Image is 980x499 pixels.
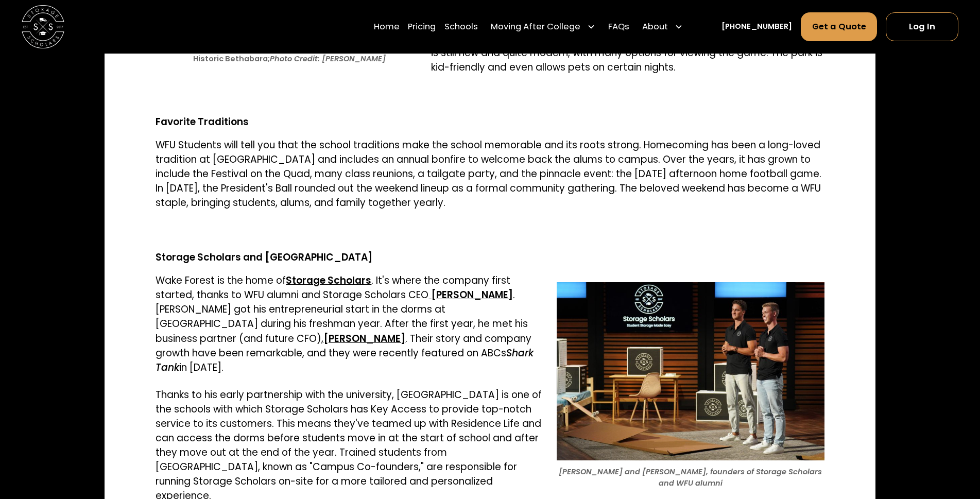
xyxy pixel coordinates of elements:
em: [PERSON_NAME] and [PERSON_NAME], founders of Storage Scholars and WFU alumni [559,467,822,488]
a: [PERSON_NAME] [323,332,405,346]
strong: [PERSON_NAME] [431,288,513,302]
div: Moving After College [491,21,580,33]
div: About [642,21,668,33]
a: [PHONE_NUMBER] [721,21,792,32]
a: Get a Quote [801,12,878,41]
a: Schools [444,12,478,42]
a: [PERSON_NAME] [428,288,513,302]
a: Pricing [408,12,436,42]
p: WFU Students will tell you that the school traditions make the school memorable and its roots str... [156,138,824,210]
a: home [22,5,64,48]
a: Storage Scholars [286,273,371,287]
div: About [638,12,687,42]
p: Wake Forest is the home of . It's where the company first started, thanks to WFU alumni and Stora... [156,273,824,375]
img: Storage Scholars main logo [22,5,64,48]
strong: Favorite Traditions [156,115,249,129]
a: FAQs [608,12,629,42]
em: Photo Credit: [PERSON_NAME] [270,54,386,64]
a: Home [374,12,400,42]
strong: Storage Scholars and [GEOGRAPHIC_DATA] [156,250,372,264]
div: Moving After College [487,12,600,42]
figcaption: Historic Bethabara; [156,54,423,65]
a: Log In [886,12,958,41]
em: Shark Tank [156,346,534,374]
